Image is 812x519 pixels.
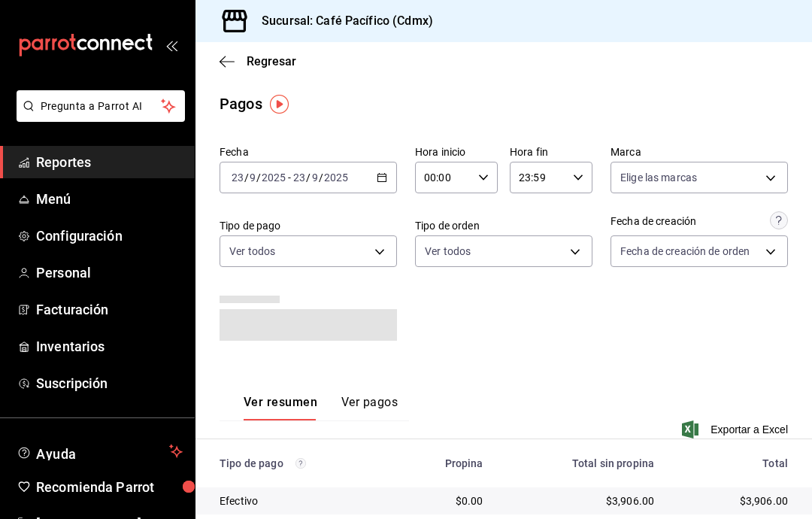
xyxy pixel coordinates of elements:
span: Ver todos [425,244,471,259]
img: Tooltip marker [270,95,289,114]
button: open_drawer_menu [165,39,177,51]
div: Propina [404,457,483,469]
label: Marca [611,147,788,157]
span: Regresar [247,54,296,68]
label: Fecha [220,147,397,157]
input: -- [231,171,244,184]
div: navigation tabs [244,395,398,420]
span: Ayuda [36,442,163,460]
div: Fecha de creación [611,214,696,229]
span: Facturación [36,299,183,320]
button: Exportar a Excel [685,420,788,439]
input: -- [311,171,319,184]
h3: Sucursal: Café Pacífico (Cdmx) [250,12,433,30]
span: Reportes [36,152,183,172]
a: Pregunta a Parrot AI [11,109,185,125]
div: $0.00 [404,493,483,508]
span: Ver todos [229,244,275,259]
span: / [244,171,249,184]
div: Tipo de pago [220,457,380,469]
span: Personal [36,263,183,283]
button: Pregunta a Parrot AI [17,90,185,122]
span: Pregunta a Parrot AI [41,99,162,114]
span: / [306,171,311,184]
span: / [319,171,323,184]
div: Pagos [220,93,262,115]
input: -- [292,171,306,184]
span: Elige las marcas [620,170,697,185]
span: - [288,171,291,184]
label: Hora inicio [415,147,498,157]
svg: Los pagos realizados con Pay y otras terminales son montos brutos. [295,458,306,469]
div: $3,906.00 [678,493,788,508]
button: Ver resumen [244,395,317,420]
div: Total [678,457,788,469]
input: ---- [261,171,286,184]
div: Total sin propina [507,457,655,469]
button: Regresar [220,54,296,68]
label: Hora fin [510,147,592,157]
span: Fecha de creación de orden [620,244,750,259]
span: Inventarios [36,336,183,357]
div: Efectivo [220,493,380,508]
input: -- [249,171,256,184]
span: / [256,171,261,184]
span: Configuración [36,226,183,246]
input: ---- [323,171,349,184]
label: Tipo de pago [220,220,397,231]
button: Ver pagos [341,395,398,420]
label: Tipo de orden [415,220,592,231]
span: Recomienda Parrot [36,477,183,497]
div: $3,906.00 [507,493,655,508]
span: Suscripción [36,373,183,393]
span: Menú [36,189,183,209]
